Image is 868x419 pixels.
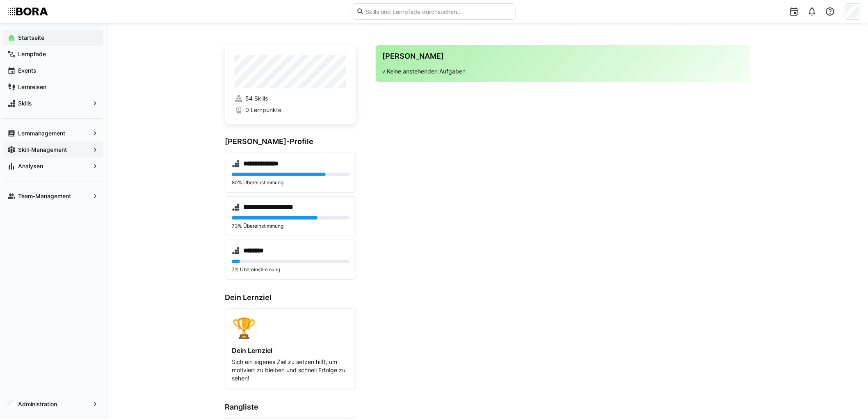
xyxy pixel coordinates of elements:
[245,94,268,103] span: 54 Skills
[232,179,349,186] p: 80% Übereinstimmung
[225,403,356,412] h3: Rangliste
[232,223,349,229] p: 73% Übereinstimmung
[365,8,512,15] input: Skills und Lernpfade durchsuchen…
[232,346,349,355] h4: Dein Lernziel
[232,358,349,382] p: Sich ein eigenes Ziel zu setzen hilft, um motiviert zu bleiben und schnell Erfolge zu sehen!
[382,52,743,61] h3: [PERSON_NAME]
[225,137,356,146] h3: [PERSON_NAME]-Profile
[232,266,349,273] p: 7% Übereinstimmung
[225,293,356,302] h3: Dein Lernziel
[235,94,346,103] a: 54 Skills
[232,316,349,340] div: 🏆
[245,106,281,114] span: 0 Lernpunkte
[382,67,743,76] p: √ Keine anstehenden Aufgaben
